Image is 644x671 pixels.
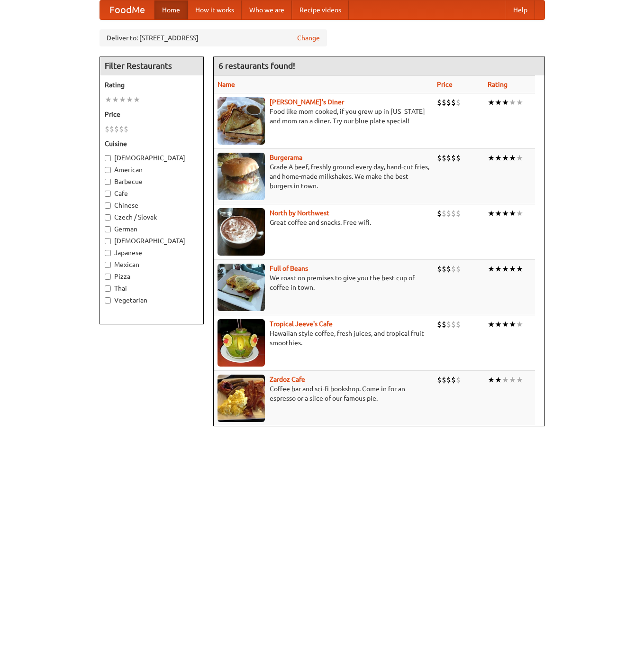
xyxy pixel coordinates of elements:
[105,262,111,268] input: Mexican
[451,208,456,219] li: $
[119,94,126,105] li: ★
[105,165,199,175] label: American
[488,97,495,108] li: ★
[218,375,265,422] img: zardoz.jpg
[218,264,265,311] img: beans.jpg
[119,124,124,134] li: $
[456,264,461,274] li: $
[451,97,456,108] li: $
[105,179,111,185] input: Barbecue
[442,319,446,330] li: $
[218,218,429,227] p: Great coffee and snacks. Free wifi.
[218,61,295,70] ng-pluralize: 6 restaurants found!
[114,124,119,134] li: $
[109,124,114,134] li: $
[451,319,456,330] li: $
[451,153,456,163] li: $
[456,153,461,163] li: $
[437,319,442,330] li: $
[442,208,446,219] li: $
[218,97,265,145] img: sallys.jpg
[456,319,461,330] li: $
[105,285,111,292] input: Thai
[105,238,111,244] input: [DEMOGRAPHIC_DATA]
[218,81,235,88] a: Name
[488,264,495,274] li: ★
[446,153,451,163] li: $
[100,56,203,75] h4: Filter Restaurants
[270,209,329,217] a: North by Northwest
[242,0,292,19] a: Who we are
[446,97,451,108] li: $
[509,208,516,219] li: ★
[437,153,442,163] li: $
[133,94,140,105] li: ★
[105,167,111,173] input: American
[105,202,111,209] input: Chinese
[270,320,333,328] b: Tropical Jeeve's Cafe
[218,273,429,292] p: We roast on premises to give you the best cup of coffee in town.
[218,384,429,403] p: Coffee bar and sci-fi bookshop. Come in for an espresso or a slice of our famous pie.
[495,319,502,330] li: ★
[437,81,453,88] a: Price
[218,162,429,191] p: Grade A beef, freshly ground every day, hand-cut fries, and home-made milkshakes. We make the bes...
[218,319,265,367] img: jeeves.jpg
[270,376,305,383] a: Zardoz Cafe
[456,208,461,219] li: $
[105,94,112,105] li: ★
[105,155,111,161] input: [DEMOGRAPHIC_DATA]
[105,274,111,280] input: Pizza
[126,94,133,105] li: ★
[502,153,509,163] li: ★
[488,153,495,163] li: ★
[516,319,523,330] li: ★
[105,201,199,210] label: Chinese
[509,97,516,108] li: ★
[297,33,320,43] a: Change
[446,208,451,219] li: $
[105,248,199,257] label: Japanese
[516,375,523,385] li: ★
[105,212,199,222] label: Czech / Slovak
[456,375,461,385] li: $
[456,97,461,108] li: $
[516,97,523,108] li: ★
[451,264,456,274] li: $
[495,153,502,163] li: ★
[502,264,509,274] li: ★
[270,154,302,161] a: Burgerama
[154,0,188,19] a: Home
[446,319,451,330] li: $
[509,264,516,274] li: ★
[488,81,508,88] a: Rating
[105,139,199,148] h5: Cuisine
[105,191,111,197] input: Cafe
[509,375,516,385] li: ★
[437,208,442,219] li: $
[105,189,199,198] label: Cafe
[509,319,516,330] li: ★
[105,177,199,186] label: Barbecue
[105,110,199,119] h5: Price
[270,98,344,106] a: [PERSON_NAME]'s Diner
[105,272,199,281] label: Pizza
[488,208,495,219] li: ★
[495,375,502,385] li: ★
[442,153,446,163] li: $
[437,97,442,108] li: $
[218,329,429,348] p: Hawaiian style coffee, fresh juices, and tropical fruit smoothies.
[270,265,308,272] a: Full of Beans
[218,153,265,200] img: burgerama.jpg
[105,226,111,232] input: German
[105,297,111,303] input: Vegetarian
[446,264,451,274] li: $
[451,375,456,385] li: $
[506,0,535,19] a: Help
[442,264,446,274] li: $
[516,153,523,163] li: ★
[105,295,199,305] label: Vegetarian
[495,264,502,274] li: ★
